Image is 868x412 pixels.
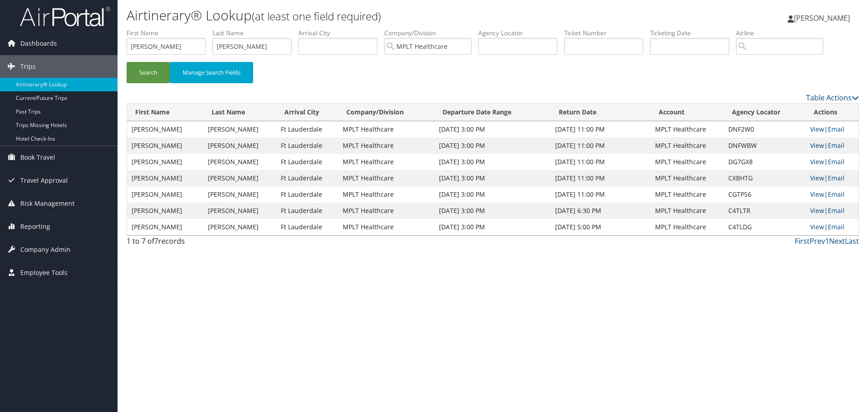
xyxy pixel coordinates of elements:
td: [DATE] 3:00 PM [434,121,551,137]
a: View [810,206,824,215]
label: Arrival City [298,28,384,38]
td: [DATE] 5:00 PM [551,219,651,235]
label: Company/Division [384,28,478,38]
span: Travel Approval [20,169,68,192]
td: Ft Lauderdale [276,203,338,219]
td: [PERSON_NAME] [127,170,203,186]
span: [PERSON_NAME] [794,13,850,23]
a: [PERSON_NAME] [788,5,859,32]
td: [PERSON_NAME] [127,137,203,154]
label: Ticket Number [564,28,650,38]
th: Account: activate to sort column ascending [651,104,724,121]
td: [PERSON_NAME] [127,186,203,203]
label: Agency Locator [478,28,564,38]
td: CGTPS6 [724,186,806,203]
td: [PERSON_NAME] [127,203,203,219]
img: airportal-logo.png [20,6,110,27]
td: C4TLTR [724,203,806,219]
a: Email [828,190,844,199]
td: CXBHTG [724,170,806,186]
span: 7 [154,236,158,246]
td: [PERSON_NAME] [127,219,203,235]
a: Next [829,236,845,246]
td: [PERSON_NAME] [203,121,276,137]
a: Prev [810,236,825,246]
th: Arrival City: activate to sort column ascending [276,104,338,121]
td: [DATE] 11:00 PM [551,186,651,203]
a: Email [828,157,844,166]
th: Actions [806,104,859,121]
a: First [795,236,810,246]
h1: Airtinerary® Lookup [127,6,615,25]
td: MPLT Healthcare [651,137,724,154]
a: Email [828,174,844,182]
a: Email [828,206,844,215]
td: [DATE] 11:00 PM [551,154,651,170]
td: MPLT Healthcare [651,219,724,235]
td: MPLT Healthcare [651,186,724,203]
td: Ft Lauderdale [276,154,338,170]
a: View [810,157,824,166]
td: [PERSON_NAME] [203,154,276,170]
td: | [806,170,859,186]
th: Agency Locator: activate to sort column ascending [724,104,806,121]
a: View [810,125,824,133]
th: Last Name: activate to sort column ascending [203,104,276,121]
td: [PERSON_NAME] [203,203,276,219]
td: MPLT Healthcare [338,186,434,203]
td: MPLT Healthcare [338,121,434,137]
a: Email [828,125,844,133]
a: 1 [825,236,829,246]
td: Ft Lauderdale [276,121,338,137]
td: [DATE] 3:00 PM [434,154,551,170]
small: (at least one field required) [252,9,381,24]
a: Table Actions [806,93,859,103]
td: Ft Lauderdale [276,219,338,235]
td: [PERSON_NAME] [127,154,203,170]
td: DNFWBW [724,137,806,154]
th: Company/Division [338,104,434,121]
span: Trips [20,55,36,78]
label: Ticketing Date [650,28,736,38]
td: [PERSON_NAME] [203,186,276,203]
td: DNF2W0 [724,121,806,137]
td: | [806,121,859,137]
td: MPLT Healthcare [651,121,724,137]
td: [DATE] 11:00 PM [551,137,651,154]
button: Manage Search Fields [170,62,253,83]
td: [DATE] 11:00 PM [551,121,651,137]
label: Last Name [212,28,298,38]
td: [PERSON_NAME] [203,137,276,154]
th: Return Date: activate to sort column ascending [551,104,651,121]
td: | [806,219,859,235]
td: | [806,137,859,154]
button: Search [127,62,170,83]
td: [PERSON_NAME] [127,121,203,137]
td: MPLT Healthcare [338,137,434,154]
label: Airline [736,28,830,38]
td: [DATE] 6:30 PM [551,203,651,219]
td: [DATE] 11:00 PM [551,170,651,186]
td: MPLT Healthcare [651,203,724,219]
td: Ft Lauderdale [276,186,338,203]
span: Company Admin [20,238,71,261]
td: [DATE] 3:00 PM [434,203,551,219]
td: | [806,203,859,219]
a: View [810,190,824,199]
a: View [810,223,824,231]
span: Book Travel [20,146,55,169]
td: [DATE] 3:00 PM [434,186,551,203]
td: MPLT Healthcare [651,154,724,170]
span: Reporting [20,215,50,238]
td: | [806,154,859,170]
td: [DATE] 3:00 PM [434,170,551,186]
td: | [806,186,859,203]
td: MPLT Healthcare [338,219,434,235]
td: MPLT Healthcare [338,154,434,170]
td: C4TLDG [724,219,806,235]
a: View [810,141,824,150]
span: Dashboards [20,32,57,55]
td: MPLT Healthcare [338,170,434,186]
td: MPLT Healthcare [338,203,434,219]
td: [PERSON_NAME] [203,170,276,186]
